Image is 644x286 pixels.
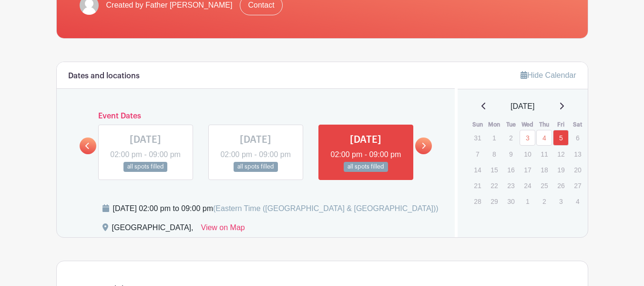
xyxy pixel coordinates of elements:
[520,130,535,146] a: 3
[213,204,439,212] span: (Eastern Time ([GEOGRAPHIC_DATA] & [GEOGRAPHIC_DATA]))
[470,178,485,193] p: 21
[536,130,552,146] a: 4
[520,147,535,161] p: 10
[503,178,519,193] p: 23
[553,178,569,193] p: 26
[553,147,569,161] p: 12
[570,178,585,193] p: 27
[536,162,552,177] p: 18
[553,194,569,209] p: 3
[486,130,502,145] p: 1
[470,162,485,177] p: 14
[503,162,519,177] p: 16
[536,147,552,161] p: 11
[570,162,585,177] p: 20
[486,162,502,177] p: 15
[68,72,140,81] h6: Dates and locations
[569,120,586,129] th: Sat
[520,178,535,193] p: 24
[536,120,552,129] th: Thu
[570,194,585,209] p: 4
[469,120,486,129] th: Sun
[511,101,534,112] span: [DATE]
[552,120,569,129] th: Fri
[519,120,536,129] th: Wed
[503,147,519,161] p: 9
[520,162,535,177] p: 17
[470,194,485,209] p: 28
[470,130,485,145] p: 31
[570,147,585,161] p: 13
[503,130,519,145] p: 2
[502,120,519,129] th: Tue
[503,194,519,209] p: 30
[486,120,502,129] th: Mon
[553,130,569,146] a: 5
[201,222,245,237] a: View on Map
[553,162,569,177] p: 19
[521,71,576,79] a: Hide Calendar
[536,194,552,209] p: 2
[536,178,552,193] p: 25
[520,194,535,209] p: 1
[486,178,502,193] p: 22
[470,147,485,161] p: 7
[113,203,439,214] div: [DATE] 02:00 pm to 09:00 pm
[570,130,585,145] p: 6
[486,194,502,209] p: 29
[96,112,416,121] h6: Event Dates
[486,147,502,161] p: 8
[112,222,194,237] div: [GEOGRAPHIC_DATA],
